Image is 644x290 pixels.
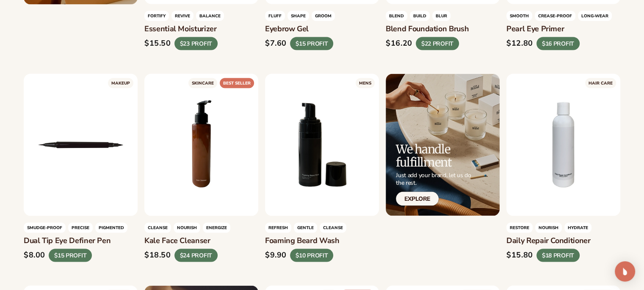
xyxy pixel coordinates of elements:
div: $8.00 [24,251,45,260]
div: $9.90 [265,251,287,260]
div: $23 PROFIT [174,37,218,50]
span: precise [68,223,93,233]
span: energize [203,223,230,233]
span: crease-proof [535,11,575,22]
span: refresh [265,223,291,233]
a: Explore [396,192,439,206]
h3: Blend foundation brush [386,25,500,34]
span: NOURISH [535,223,562,233]
div: $24 PROFIT [174,249,218,262]
span: restore [506,223,533,233]
div: $22 PROFIT [416,37,459,50]
span: fluff [265,11,285,22]
h3: Pearl eye primer [506,25,620,34]
h3: Eyebrow gel [265,25,379,34]
span: gentle [294,223,317,233]
h3: Dual tip eye definer pen [24,236,138,246]
span: fortify [144,11,169,22]
div: $10 PROFIT [290,249,333,262]
h3: Foaming beard wash [265,236,379,246]
div: $15 PROFIT [49,249,92,262]
h3: Kale face cleanser [144,236,258,246]
span: nourish [174,223,200,233]
span: pigmented [95,223,127,233]
div: $18.50 [144,251,171,260]
span: cleanse [320,223,346,233]
h3: Daily repair conditioner [506,236,620,246]
span: cleanse [144,223,171,233]
span: blend [386,11,407,22]
div: $15.80 [506,251,533,260]
span: hydrate [564,223,591,233]
h2: We handle fulfillment [396,143,500,169]
span: balance [196,11,224,22]
span: long-wear [578,11,612,22]
span: build [410,11,430,22]
span: smooth [506,11,532,22]
div: Open Intercom Messenger [615,261,635,282]
span: BLUR [432,11,451,22]
h3: Essential moisturizer [144,25,258,34]
div: $15 PROFIT [290,37,333,50]
span: shape [287,11,309,22]
span: groom [312,11,335,22]
p: Just add your brand, let us do the rest. [396,172,500,187]
span: revive [171,11,193,22]
div: $15.50 [144,39,171,49]
div: $7.60 [265,39,287,49]
div: $16.20 [386,39,412,49]
div: $18 PROFIT [536,249,580,262]
div: $12.80 [506,39,533,49]
span: Smudge-proof [24,223,66,233]
div: $16 PROFIT [536,37,580,50]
